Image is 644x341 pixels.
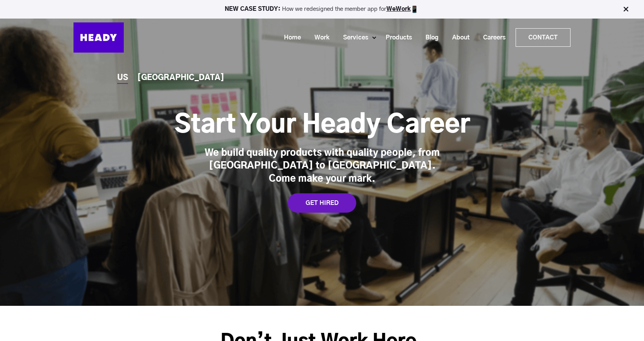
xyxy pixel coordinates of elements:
[411,5,419,13] img: app emoji
[202,147,442,186] div: We build quality products with quality people, from [GEOGRAPHIC_DATA] to [GEOGRAPHIC_DATA]. Come ...
[288,193,356,213] a: GET HIRED
[473,31,509,45] a: Careers
[274,31,305,45] a: Home
[442,31,473,45] a: About
[137,74,224,82] a: [GEOGRAPHIC_DATA]
[416,31,442,45] a: Blog
[3,5,641,13] p: How we redesigned the member app for
[386,6,411,12] a: WeWork
[376,31,416,45] a: Products
[333,31,372,45] a: Services
[516,29,570,46] a: Contact
[73,22,124,53] img: Heady_Logo_Web-01 (1)
[225,6,282,12] strong: NEW CASE STUDY:
[622,5,630,13] img: Close Bar
[174,110,470,141] h1: Start Your Heady Career
[132,28,571,47] div: Navigation Menu
[117,74,128,82] a: US
[305,31,333,45] a: Work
